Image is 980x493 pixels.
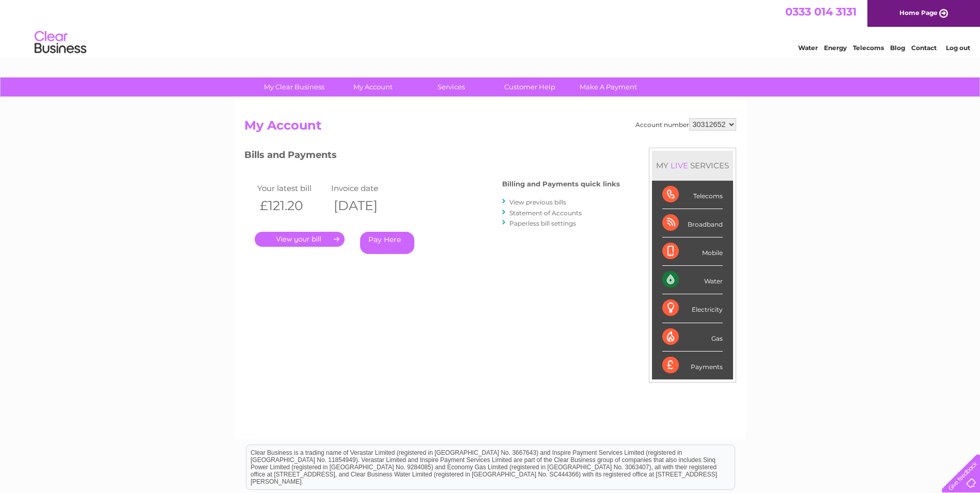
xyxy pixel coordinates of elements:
[509,209,582,217] a: Statement of Accounts
[946,44,970,52] a: Log out
[244,148,620,166] h3: Bills and Payments
[635,118,736,131] div: Account number
[252,77,337,97] a: My Clear Business
[246,6,735,50] div: Clear Business is a trading name of Verastar Limited (registered in [GEOGRAPHIC_DATA] No. 3667643...
[652,151,733,180] div: MY SERVICES
[34,27,87,58] img: logo.png
[662,181,723,209] div: Telecoms
[255,181,329,195] td: Your latest bill
[509,198,566,206] a: View previous bills
[330,77,415,97] a: My Account
[502,180,620,188] h4: Billing and Payments quick links
[798,44,818,52] a: Water
[853,44,884,52] a: Telecoms
[662,209,723,237] div: Broadband
[668,161,690,170] div: LIVE
[890,44,905,52] a: Blog
[329,195,403,216] th: [DATE]
[662,323,723,352] div: Gas
[409,77,494,97] a: Services
[329,181,403,195] td: Invoice date
[255,195,329,216] th: £121.20
[662,352,723,379] div: Payments
[662,266,723,294] div: Water
[662,294,723,323] div: Electricity
[566,77,651,97] a: Make A Payment
[785,5,857,18] a: 0333 014 3131
[244,118,736,138] h2: My Account
[487,77,572,97] a: Customer Help
[824,44,847,52] a: Energy
[911,44,937,52] a: Contact
[360,232,414,254] a: Pay Here
[509,219,576,227] a: Paperless bill settings
[662,237,723,266] div: Mobile
[255,232,345,247] a: .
